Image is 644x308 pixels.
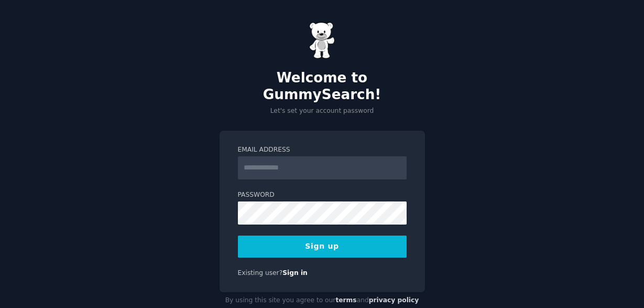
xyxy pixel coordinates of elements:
[220,107,425,116] p: Let's set your account password
[309,22,335,59] img: Gummy Bear
[238,190,407,200] label: Password
[238,145,407,155] label: Email Address
[220,70,425,103] h2: Welcome to GummySearch!
[282,269,308,277] a: Sign in
[335,296,356,304] a: terms
[238,269,283,277] span: Existing user?
[238,236,407,258] button: Sign up
[369,296,419,304] a: privacy policy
